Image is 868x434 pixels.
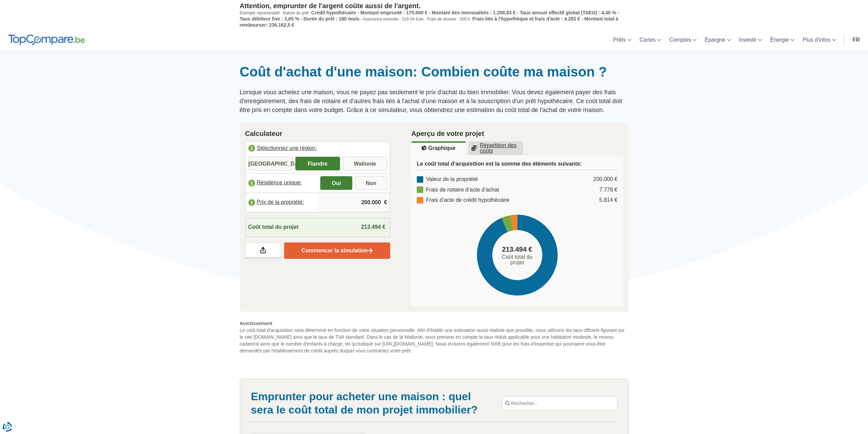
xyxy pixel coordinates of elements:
[495,254,539,265] span: Coût total du projet
[240,2,629,10] p: Attention, emprunter de l'argent coûte aussi de l'argent.
[240,320,629,327] span: Avertissement
[361,224,385,230] span: 213.494 €
[246,176,318,191] label: Résidence unique:
[766,30,798,50] a: Énergie
[417,196,510,204] div: Frais d’acte de crédit hypothécaire
[246,142,390,157] label: Sélectionnez une région:
[593,176,617,183] div: 200.000 €
[240,88,629,114] p: Lorsque vous achetez une maison, vous ne payez pas seulement le prix d'achat du bien immobilier. ...
[284,242,390,259] a: Commencer la simulation
[665,30,701,50] a: Comptes
[417,160,618,170] h3: Le coût total d'acquisition est la somme des éléments suivants:
[240,10,619,22] span: Crédit hypothécaire - Montant emprunté : 175.000 € - Montant des mensualités : 1.258,83 € - Taux ...
[735,30,766,50] a: Investir
[635,30,665,50] a: Cartes
[240,64,629,80] h1: Coût d'achat d'une maison: Combien coûte ma maison ?
[320,176,352,190] label: Oui
[240,320,629,354] p: Le coût total d'acquisition sera déterminé en fonction de votre situation personnelle. Afin d'éta...
[8,34,85,45] img: TopCompare
[798,30,840,50] a: Plus d'infos
[251,390,492,416] h2: Emprunter pour acheter une maison : quel sera le coût total de mon projet immobilier?
[384,199,387,207] span: €
[599,186,617,194] div: 7.779 €
[502,244,532,254] span: 213.494 €
[368,248,373,254] img: Commencer la simulation
[248,157,293,170] label: [GEOGRAPHIC_DATA]
[240,16,618,28] span: Frais liés à l'hypothèque et frais d'acte : 4.283 € - Montant total à rembourser: 236.162,5 €
[248,223,299,231] span: Coût total du projet
[355,176,387,190] label: Non
[245,242,281,259] a: Partagez vos résultats
[599,196,617,204] div: 5.814 €
[849,30,864,50] a: fr
[320,193,387,212] input: |
[343,157,387,170] label: Wallonie
[422,145,455,151] u: Graphique
[701,30,735,50] a: Épargne
[609,30,635,50] a: Prêts
[245,128,391,139] h2: Calculateur
[411,128,623,139] h2: Aperçu de votre projet
[471,143,520,154] u: Répartition des coûts
[295,157,340,170] label: Flandre
[417,176,478,183] div: Valeur de la propriété
[240,10,629,28] p: Exemple représentatif : Nature du prêt : - Assurance incendie : 319.34 €/an - Frais de dossier : ...
[417,186,499,194] div: Frais de notaire d’acte d’achat
[246,195,318,210] label: Prix de la propriété:
[502,396,617,410] input: Rechecher...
